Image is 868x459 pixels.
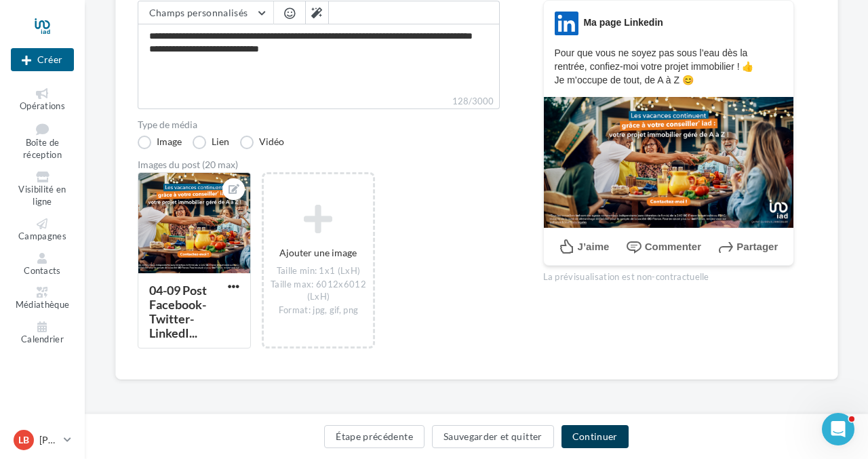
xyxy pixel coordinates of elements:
p: [PERSON_NAME] [39,433,58,447]
button: Sauvegarder et quitter [432,425,554,448]
a: Visibilité en ligne [11,169,74,210]
a: Contacts [11,250,74,279]
label: Image [138,136,182,149]
p: Pour que vous ne soyez pas sous l’eau dès la rentrée, confiez-moi votre projet immobilier ! 👍 Je ... [555,46,783,87]
div: La prévisualisation est non-contractuelle [543,266,794,283]
div: Nouvelle campagne [11,48,74,71]
span: LB [18,433,29,447]
button: Champs personnalisés [138,1,273,24]
span: Commenter [645,241,701,252]
div: Ma page Linkedin [583,16,663,29]
iframe: Intercom live chat [822,413,854,445]
button: Continuer [561,425,629,448]
label: Lien [193,136,229,149]
img: 04-09_Post_Facebook-Twitter-LinkedIn__-_Rentree_2023.png [544,97,793,228]
label: Vidéo [240,136,284,149]
label: Type de média [138,120,500,129]
a: LB [PERSON_NAME] [11,427,74,453]
div: 04-09 Post Facebook-Twitter-LinkedI... [149,283,207,340]
a: Médiathèque [11,284,74,313]
span: Visibilité en ligne [18,184,66,207]
button: Créer [11,48,74,71]
span: J’aime [578,241,610,252]
a: Boîte de réception [11,120,74,163]
span: Contacts [24,265,61,276]
a: Calendrier [11,319,74,348]
span: Champs personnalisés [149,7,248,18]
button: Étape précédente [324,425,425,448]
a: Campagnes [11,216,74,245]
span: Médiathèque [16,299,70,310]
label: 128/3000 [138,94,500,109]
span: Calendrier [21,334,64,344]
div: Images du post (20 max) [138,160,500,169]
span: Opérations [20,100,65,111]
span: Boîte de réception [23,137,62,161]
span: Partager [736,241,778,252]
span: Campagnes [18,231,66,241]
a: Opérations [11,85,74,115]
